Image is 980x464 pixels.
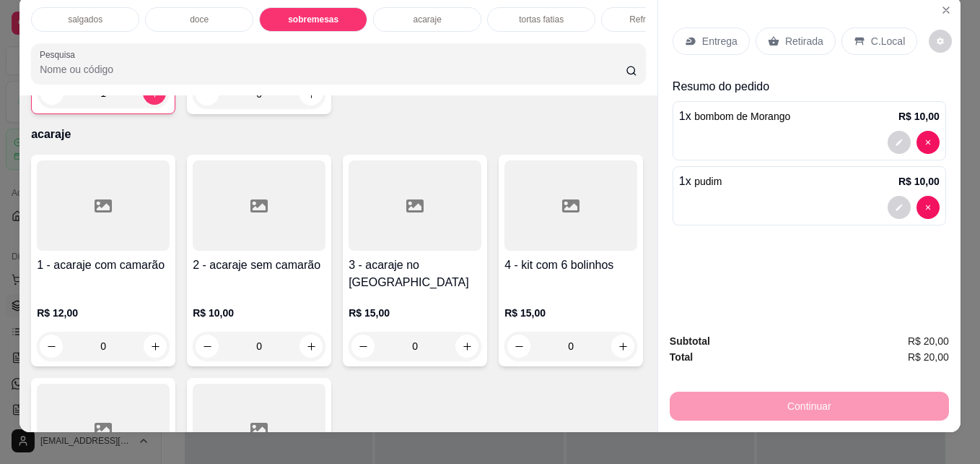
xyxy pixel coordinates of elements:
[37,257,170,274] h4: 1 - acaraje com camarão
[193,257,325,274] h4: 2 - acaraje sem camarão
[694,176,722,187] span: pudim
[611,335,634,358] button: increase-product-quantity
[144,335,167,358] button: increase-product-quantity
[455,335,478,358] button: increase-product-quantity
[37,306,170,320] p: R$ 12,00
[670,351,693,363] strong: Total
[785,34,823,48] p: Retirada
[916,131,940,154] button: decrease-product-quantity
[888,131,911,154] button: decrease-product-quantity
[31,126,646,143] p: acaraje
[888,196,911,219] button: decrease-product-quantity
[351,335,375,358] button: decrease-product-quantity
[299,335,323,358] button: increase-product-quantity
[670,335,710,347] strong: Subtotal
[349,257,481,291] h4: 3 - acaraje no [GEOGRAPHIC_DATA]
[196,335,219,358] button: decrease-product-quantity
[679,108,790,125] p: 1 x
[694,111,790,122] span: bombom de Morango
[673,78,946,95] p: Resumo do pedido
[908,349,949,365] span: R$ 20,00
[929,30,952,53] button: decrease-product-quantity
[190,14,209,25] p: doce
[908,333,949,349] span: R$ 20,00
[702,34,738,48] p: Entrega
[504,257,637,274] h4: 4 - kit com 6 bolinhos
[40,62,626,77] input: Pesquisa
[871,34,905,48] p: C.Local
[898,174,940,189] p: R$ 10,00
[413,14,441,25] p: acaraje
[679,173,722,190] p: 1 x
[519,14,564,25] p: tortas fatias
[288,14,338,25] p: sobremesas
[507,335,530,358] button: decrease-product-quantity
[68,14,102,25] p: salgados
[193,306,325,320] p: R$ 10,00
[40,48,80,61] label: Pesquisa
[629,14,681,25] p: Refrigerantes
[349,306,481,320] p: R$ 15,00
[504,306,637,320] p: R$ 15,00
[916,196,940,219] button: decrease-product-quantity
[40,335,63,358] button: decrease-product-quantity
[898,109,940,124] p: R$ 10,00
